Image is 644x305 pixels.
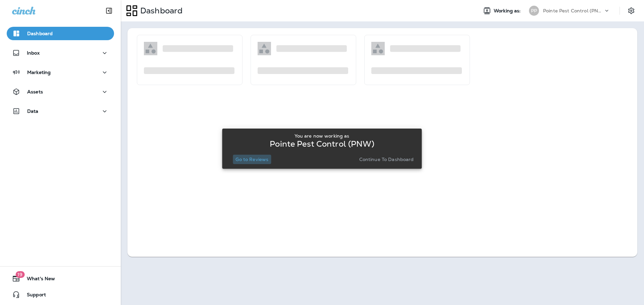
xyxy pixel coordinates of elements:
p: You are now working as [294,133,349,139]
button: Assets [7,85,114,98]
button: Go to Reviews [233,155,271,164]
button: Inbox [7,46,114,60]
button: Settings [625,5,637,17]
p: Pointe Pest Control (PNW) [270,141,374,147]
p: Go to Reviews [235,157,268,162]
p: Assets [27,89,43,94]
button: Collapse Sidebar [100,4,118,17]
span: Support [20,292,46,300]
p: Dashboard [138,6,182,16]
p: Data [27,108,39,114]
button: Support [7,288,114,301]
span: What's New [20,276,55,284]
p: Continue to Dashboard [359,157,414,162]
button: Dashboard [7,27,114,40]
span: 19 [15,271,24,278]
p: Pointe Pest Control (PNW) [543,8,603,13]
p: Marketing [27,70,51,75]
span: Working as: [494,8,522,14]
button: Data [7,104,114,118]
p: Inbox [27,50,40,56]
button: 19What's New [7,272,114,285]
p: Dashboard [27,31,53,36]
button: Continue to Dashboard [357,155,417,164]
button: Marketing [7,66,114,79]
div: PP [529,6,539,16]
